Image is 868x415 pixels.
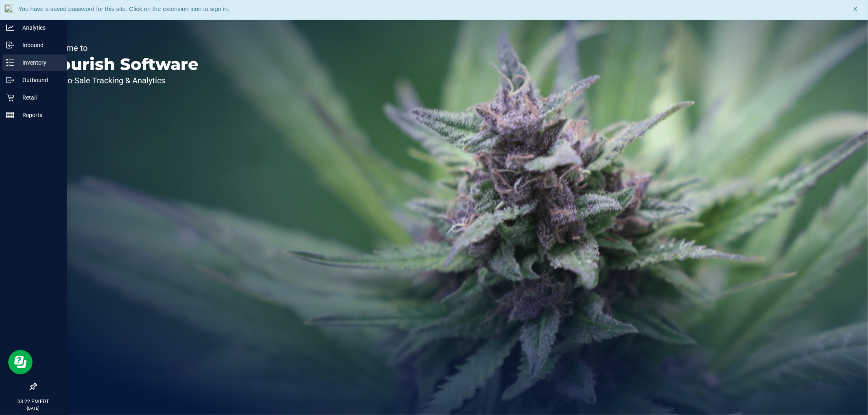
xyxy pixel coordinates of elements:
[18,5,230,12] span: You have a saved password for this site. Click on the extension icon to sign in.
[14,110,63,120] p: Reports
[8,350,33,374] iframe: Resource center
[14,93,63,102] p: Retail
[44,44,199,52] p: Welcome to
[14,75,63,85] p: Outbound
[6,111,14,119] inline-svg: Reports
[6,93,14,102] inline-svg: Retail
[6,76,14,84] inline-svg: Outbound
[14,23,63,33] p: Analytics
[853,4,857,14] span: X
[6,41,14,49] inline-svg: Inbound
[14,40,63,50] p: Inbound
[14,58,63,67] p: Inventory
[4,398,63,405] p: 08:22 PM EDT
[4,405,63,411] p: [DATE]
[44,56,199,72] p: Flourish Software
[44,76,199,85] p: Seed-to-Sale Tracking & Analytics
[6,24,14,32] inline-svg: Analytics
[6,59,14,67] inline-svg: Inventory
